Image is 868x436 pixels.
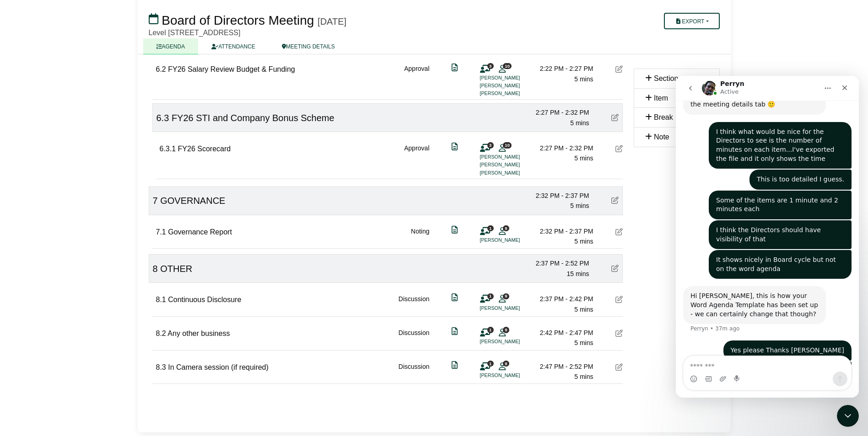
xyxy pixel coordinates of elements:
[168,65,295,73] span: FY26 Salary Review Budget & Funding
[153,196,158,206] span: 7
[480,236,549,244] li: [PERSON_NAME]
[664,13,719,29] button: Export
[160,196,225,206] span: GOVERNANCE
[168,228,232,236] span: Governance Report
[149,29,241,37] span: Level [STREET_ADDRESS]
[487,327,494,333] span: 1
[168,363,269,371] span: In Camera session (if required)
[570,119,589,127] span: 5 mins
[480,169,549,177] li: [PERSON_NAME]
[480,90,549,97] li: [PERSON_NAME]
[503,293,509,299] span: 9
[156,65,166,73] span: 6.2
[574,154,593,162] span: 5 mins
[172,113,334,123] span: FY26 STI and Company Bonus Scheme
[529,294,593,304] div: 2:37 PM - 2:42 PM
[156,296,166,303] span: 8.1
[574,373,593,380] span: 5 mins
[480,161,549,169] li: [PERSON_NAME]
[480,338,549,346] li: [PERSON_NAME]
[525,191,589,201] div: 2:32 PM - 2:37 PM
[503,361,509,367] span: 9
[487,142,494,148] span: 3
[574,339,593,346] span: 5 mins
[529,362,593,372] div: 2:47 PM - 2:52 PM
[487,225,494,231] span: 1
[529,64,593,74] div: 2:22 PM - 2:27 PM
[837,405,859,427] iframe: Intercom live chat
[503,225,509,231] span: 9
[480,372,549,379] li: [PERSON_NAME]
[654,113,673,121] span: Break
[503,142,512,148] span: 10
[487,361,494,367] span: 1
[404,64,429,97] div: Approval
[162,13,314,27] span: Board of Directors Meeting
[156,228,166,236] span: 7.1
[160,145,176,153] span: 6.3.1
[529,143,593,153] div: 2:27 PM - 2:32 PM
[676,76,859,398] iframe: Intercom live chat
[570,202,589,209] span: 5 mins
[156,330,166,337] span: 8.2
[318,16,346,27] div: [DATE]
[529,328,593,338] div: 2:42 PM - 2:47 PM
[480,153,549,161] li: [PERSON_NAME]
[566,270,589,277] span: 15 mins
[480,304,549,312] li: [PERSON_NAME]
[269,38,348,54] a: MEETING DETAILS
[525,258,589,268] div: 2:37 PM - 2:52 PM
[167,330,230,337] span: Any other business
[487,63,494,69] span: 3
[178,145,231,153] span: FY26 Scorecard
[411,226,429,247] div: Noting
[143,38,199,54] a: AGENDA
[168,296,241,303] span: Continuous Disclosure
[480,74,549,82] li: [PERSON_NAME]
[399,294,430,314] div: Discussion
[574,238,593,245] span: 5 mins
[654,74,678,82] span: Section
[574,75,593,83] span: 5 mins
[503,63,512,69] span: 10
[153,264,158,274] span: 8
[654,94,668,102] span: Item
[480,82,549,90] li: [PERSON_NAME]
[529,226,593,236] div: 2:32 PM - 2:37 PM
[525,107,589,117] div: 2:27 PM - 2:32 PM
[399,328,430,348] div: Discussion
[574,306,593,313] span: 5 mins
